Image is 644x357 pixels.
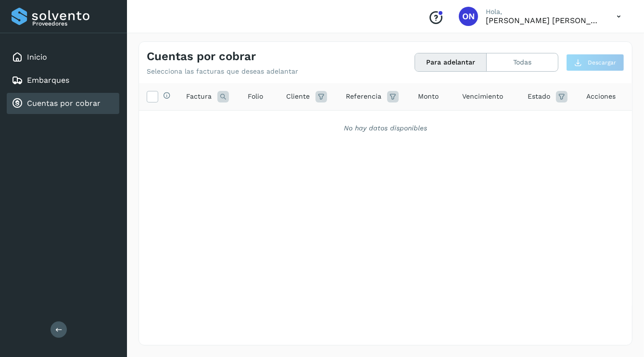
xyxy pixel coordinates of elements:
[147,50,256,64] h4: Cuentas por cobrar
[7,70,119,91] div: Embarques
[27,52,47,62] a: Inicio
[415,53,487,71] button: Para adelantar
[588,58,616,67] span: Descargar
[586,91,616,102] span: Acciones
[7,47,119,68] div: Inicio
[418,91,439,102] span: Monto
[27,99,101,108] a: Cuentas por cobrar
[566,54,624,71] button: Descargar
[286,91,310,102] span: Cliente
[462,91,503,102] span: Vencimiento
[32,20,115,27] p: Proveedores
[487,53,558,71] button: Todas
[486,8,601,16] p: Hola,
[147,67,298,76] p: Selecciona las facturas que deseas adelantar
[186,91,212,102] span: Factura
[27,76,69,85] a: Embarques
[486,16,601,25] p: OMAR NOE MARTINEZ RUBIO
[248,91,263,102] span: Folio
[7,93,119,114] div: Cuentas por cobrar
[528,91,550,102] span: Estado
[346,91,381,102] span: Referencia
[152,123,619,133] div: No hay datos disponibles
